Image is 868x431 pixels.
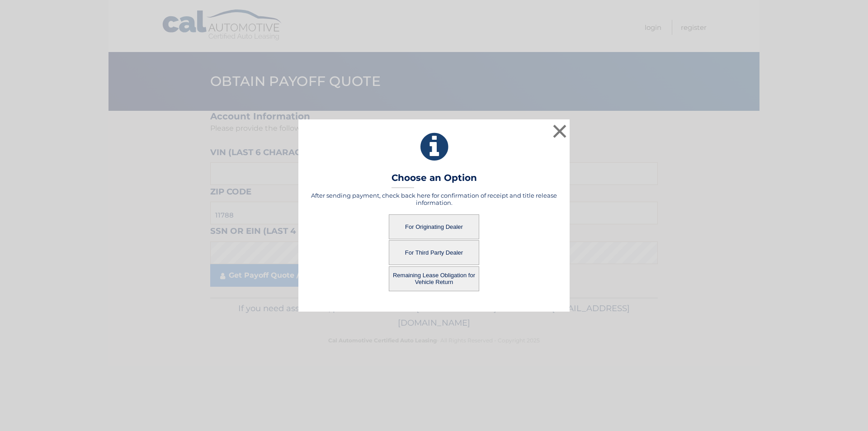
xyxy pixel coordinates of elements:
[310,192,558,206] h5: After sending payment, check back here for confirmation of receipt and title release information.
[389,266,479,291] button: Remaining Lease Obligation for Vehicle Return
[389,214,479,239] button: For Originating Dealer
[551,122,569,140] button: ×
[392,172,477,188] h3: Choose an Option
[389,240,479,265] button: For Third Party Dealer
